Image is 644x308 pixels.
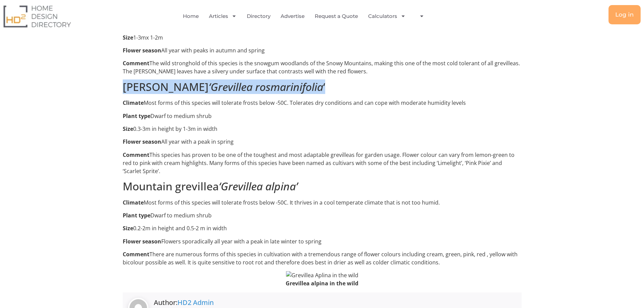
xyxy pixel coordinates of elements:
[123,138,522,146] p: All year with a peak in spring
[286,271,358,279] img: Grevillea Aplina in the wild
[123,125,133,133] strong: Size
[123,151,522,175] p: This species has proven to be one of the toughest and most adaptable grevilleas for garden usage....
[286,280,358,287] strong: Grevillea alpina in the wild
[123,211,522,219] p: Dwarf to medium shrub
[123,138,161,145] strong: Flower season
[209,79,323,94] em: ‘Grevillea rosmarinifolia
[123,198,522,207] p: Most forms of this species will tolerate frosts below -50C. It thrives in a cool temperate climat...
[123,151,149,159] strong: Comment
[123,251,149,258] strong: Comment
[123,33,522,42] p: 1-3mx 1-2m
[609,5,641,24] a: Log in
[123,238,161,245] strong: Flower season
[177,298,214,307] a: HD2 Admin
[123,34,133,41] strong: Size
[123,250,522,266] p: There are numerous forms of this species in cultivation with a tremendous range of flower colours...
[123,99,144,106] strong: Climate
[123,112,522,120] p: Dwarf to medium shrub
[123,212,150,219] strong: Plant type
[123,180,522,193] h2: Mountain grevillea
[123,47,161,54] strong: Flower season
[123,80,522,93] h2: [PERSON_NAME] ‘
[315,8,358,24] a: Request a Quote
[131,8,481,24] nav: Menu
[123,224,522,232] p: 0.2-2m in height and 0.5-2 m in width
[123,199,144,206] strong: Climate
[123,59,522,75] p: The wild stronghold of this species is the snowgum woodlands of the Snowy Mountains, making this ...
[219,179,298,193] em: ‘Grevillea alpina’
[123,99,522,107] p: Most forms of this species will tolerate frosts below -50C. Tolerates dry conditions and can cope...
[123,46,522,54] p: All year with peaks in autumn and spring
[368,8,406,24] a: Calculators
[209,8,237,24] a: Articles
[247,8,270,24] a: Directory
[123,125,522,133] p: 0.3-3m in height by 1-3m in width
[183,8,199,24] a: Home
[123,237,522,245] p: Flowers sporadically all year with a peak in late winter to spring
[281,8,305,24] a: Advertise
[123,60,149,67] strong: Comment
[123,112,150,120] strong: Plant type
[154,298,214,307] h5: Author:
[615,12,634,18] span: Log in
[123,224,133,232] strong: Size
